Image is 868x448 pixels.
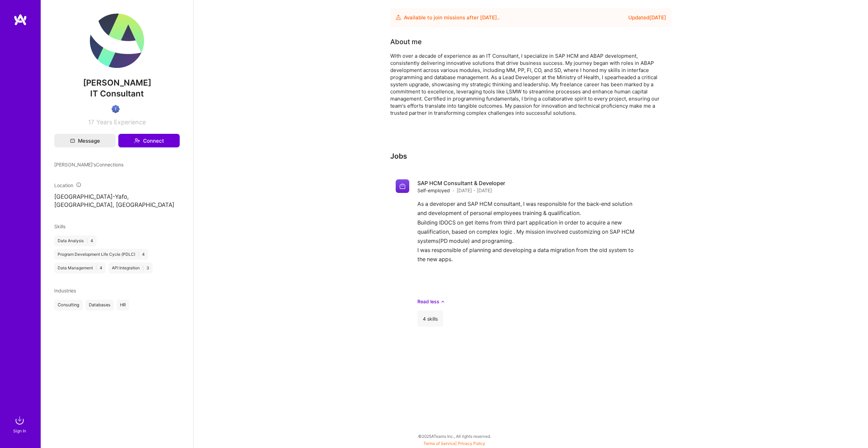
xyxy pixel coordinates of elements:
div: API Integration 3 [108,263,153,273]
span: | [138,252,139,257]
img: High Potential User [112,105,120,113]
i: icon Mail [70,138,75,143]
span: IT Consultant [90,89,144,98]
span: | [142,265,144,271]
div: Updated [DATE] [628,14,666,22]
img: sign in [13,414,26,427]
button: Message [54,134,116,147]
i: icon Connect [134,138,140,144]
button: Connect [118,134,180,147]
div: HR [117,300,129,310]
img: Availability [396,15,401,20]
div: With over a decade of experience as an IT Consultant, I specialize in SAP HCM and ABAP developmen... [390,52,662,117]
div: Sign In [13,427,26,434]
h3: Jobs [390,152,672,160]
i: icon ArrowUpSecondaryDark [441,298,445,305]
div: Data Management 4 [54,263,106,273]
div: Program Development Life Cycle (PDLC) 4 [54,249,148,260]
a: Read less [417,298,666,305]
span: [PERSON_NAME] [54,78,180,88]
img: logo [14,14,27,26]
div: Databases [85,300,114,310]
span: Self-employed [417,187,450,194]
span: | [86,238,88,244]
div: Consulting [54,300,83,310]
div: About me [390,37,422,47]
div: © 2025 ATeams Inc., All rights reserved. [41,428,868,445]
h4: SAP HCM Consultant & Developer [417,179,505,187]
img: User Avatar [90,14,144,68]
img: Company logo [396,179,409,193]
a: sign inSign In [14,414,26,434]
span: 17 [88,119,94,126]
span: [PERSON_NAME]'s Connections [54,161,123,168]
div: Available to join missions after [DATE] . . [404,14,500,22]
span: | [96,265,97,271]
span: · [453,187,454,194]
p: [GEOGRAPHIC_DATA]-Yafo, [GEOGRAPHIC_DATA], [GEOGRAPHIC_DATA] [54,193,180,209]
div: 4 skills [417,310,443,327]
span: [DATE] - [DATE] [457,187,492,194]
div: Data Analysis 4 [54,235,97,246]
a: Terms of Service [423,441,455,446]
span: Years Experience [96,119,146,126]
span: | [423,441,485,446]
div: Location [54,182,180,189]
span: Industries [54,288,76,293]
span: Skills [54,223,65,229]
a: Privacy Policy [458,441,485,446]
